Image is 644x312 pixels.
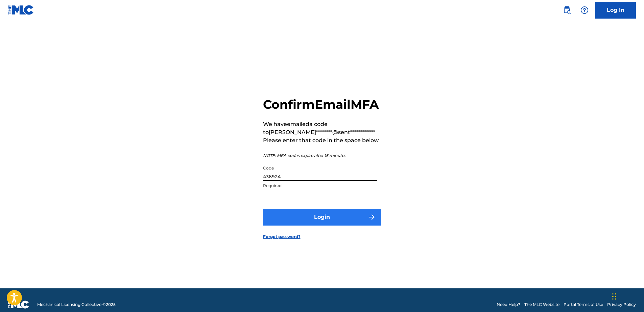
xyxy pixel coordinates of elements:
p: Please enter that code in the space below [263,136,381,145]
a: Public Search [560,3,574,17]
div: Help [578,3,591,17]
iframe: Chat Widget [610,280,644,312]
img: MLC Logo [8,5,34,15]
div: Drag [612,286,616,307]
a: Need Help? [497,302,520,308]
a: Log In [595,2,636,19]
img: search [563,6,571,14]
button: Login [263,209,381,226]
img: f7272a7cc735f4ea7f67.svg [368,213,376,221]
h2: Confirm Email MFA [263,97,381,112]
p: NOTE: MFA codes expire after 15 minutes [263,153,381,159]
img: help [580,6,589,14]
a: Portal Terms of Use [564,302,603,308]
a: Privacy Policy [607,302,636,308]
span: Mechanical Licensing Collective © 2025 [37,302,116,308]
img: logo [8,301,29,309]
p: Required [263,183,377,189]
a: Forgot password? [263,234,301,240]
a: The MLC Website [524,302,559,308]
